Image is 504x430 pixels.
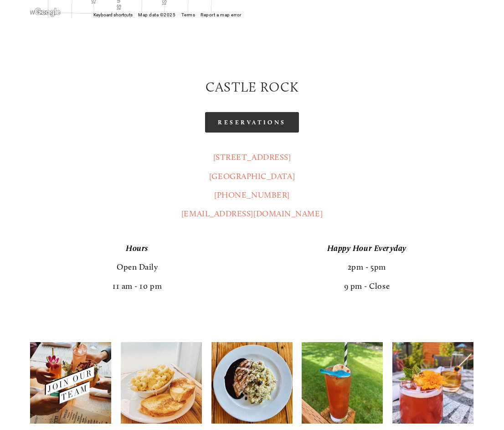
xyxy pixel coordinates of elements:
[126,243,149,253] em: Hours
[30,78,473,97] h2: castle rock
[181,209,323,219] a: [EMAIL_ADDRESS][DOMAIN_NAME]
[260,239,474,296] p: 2pm - 5pm 9 pm - Close
[327,243,406,253] em: Happy Hour Everyday
[211,337,293,429] img: Cozy up downtown with this Parmesan risotto with roasted vegetables, grilled chicken and raspberr...
[205,112,299,133] a: Reservations
[30,239,244,296] p: Open Daily 11 am - 10 pm
[209,152,295,181] a: [STREET_ADDRESS][GEOGRAPHIC_DATA]
[214,190,290,200] a: [PHONE_NUMBER]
